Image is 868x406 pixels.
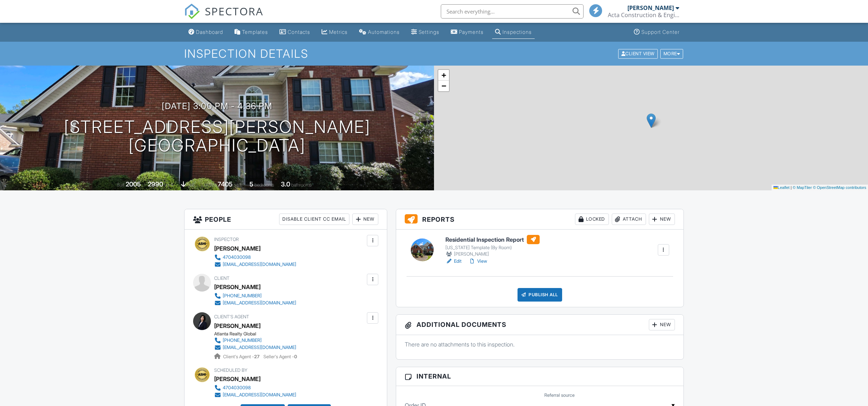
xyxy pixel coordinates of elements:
span: Client's Agent [214,314,249,319]
a: Settings [408,26,442,39]
div: Payments [459,29,484,35]
div: [US_STATE] Template (By Room) [445,245,540,251]
div: Contacts [288,29,310,35]
a: Automations (Basic) [356,26,403,39]
span: Client's Agent - [223,354,261,359]
div: 7405 [218,180,233,188]
div: Settings [419,29,439,35]
span: − [441,81,446,90]
label: Referral source [544,392,575,399]
h3: Reports [396,209,683,230]
strong: 27 [254,354,259,359]
div: 2005 [126,180,141,188]
a: Leaflet [773,185,789,190]
div: [EMAIL_ADDRESS][DOMAIN_NAME] [223,345,296,350]
span: Lot Size [202,182,217,187]
div: [PERSON_NAME] [214,243,261,254]
div: Locked [575,214,609,225]
a: Templates [232,26,271,39]
a: SPECTORA [184,10,263,25]
a: Contacts [277,26,313,39]
a: [EMAIL_ADDRESS][DOMAIN_NAME] [214,391,296,399]
a: Residential Inspection Report [US_STATE] Template (By Room) [PERSON_NAME] [445,235,540,258]
div: New [649,214,675,225]
span: Inspector [214,237,239,242]
span: SPECTORA [205,4,263,19]
h1: [STREET_ADDRESS][PERSON_NAME] [GEOGRAPHIC_DATA] [64,118,370,155]
div: [EMAIL_ADDRESS][DOMAIN_NAME] [223,262,296,267]
span: bedrooms [254,182,274,187]
a: Support Center [631,26,682,39]
div: Metrics [329,29,348,35]
strong: 0 [294,354,297,359]
div: [PERSON_NAME] [214,374,261,384]
span: Client [214,276,229,281]
a: 4704030098 [214,384,296,391]
span: Built [117,182,125,187]
a: Client View [617,51,660,56]
div: More [660,49,683,58]
a: [PHONE_NUMBER] [214,292,296,299]
div: Templates [242,29,268,35]
div: [PERSON_NAME] [214,282,261,292]
a: [PERSON_NAME] [214,320,261,331]
div: 3.0 [281,180,290,188]
div: 4704030098 [223,385,251,391]
div: 5 [249,180,253,188]
div: 4704030098 [223,255,251,260]
div: [PHONE_NUMBER] [223,293,262,299]
span: sq.ft. [234,182,243,187]
div: [PHONE_NUMBER] [223,338,262,343]
div: Atlanta Realty Global [214,331,302,337]
div: [PERSON_NAME] [627,4,674,11]
a: Payments [448,26,486,39]
a: Zoom out [438,81,449,91]
h1: Inspection Details [184,47,684,60]
span: sq. ft. [164,182,174,187]
a: 4704030098 [214,254,296,261]
div: Publish All [518,288,562,302]
a: Dashboard [186,26,226,39]
h6: Residential Inspection Report [445,235,540,244]
a: Metrics [319,26,350,39]
div: Automations [368,29,400,35]
img: The Best Home Inspection Software - Spectora [184,4,200,19]
h3: People [185,209,387,230]
a: Edit [445,258,461,265]
span: slab [187,182,195,187]
a: © OpenStreetMap contributors [813,185,866,190]
span: bathrooms [291,182,312,187]
p: There are no attachments to this inspection. [405,340,675,348]
span: | [791,185,792,190]
h3: [DATE] 3:00 pm - 4:36 pm [162,101,272,111]
span: + [441,71,446,79]
span: Seller's Agent - [263,354,297,359]
span: Scheduled By [214,368,247,373]
div: Disable Client CC Email [279,214,349,225]
a: © MapTiler [793,185,812,190]
div: New [649,319,675,330]
a: [EMAIL_ADDRESS][DOMAIN_NAME] [214,299,296,307]
a: [PHONE_NUMBER] [214,337,296,344]
h3: Additional Documents [396,315,683,335]
div: [PERSON_NAME] [445,251,540,258]
div: Dashboard [196,29,223,35]
div: [EMAIL_ADDRESS][DOMAIN_NAME] [223,392,296,398]
div: 2990 [148,180,163,188]
img: Marker [647,113,656,128]
div: [EMAIL_ADDRESS][DOMAIN_NAME] [223,300,296,306]
div: Acta Construction & Engineering, LLC [608,11,679,19]
a: [EMAIL_ADDRESS][DOMAIN_NAME] [214,261,296,268]
div: Support Center [641,29,680,35]
div: Client View [618,49,658,58]
h3: Internal [396,367,683,386]
a: Zoom in [438,70,449,81]
a: View [469,258,487,265]
div: New [352,214,378,225]
a: [EMAIL_ADDRESS][DOMAIN_NAME] [214,344,296,351]
div: Attach [612,214,646,225]
a: Inspections [492,26,535,39]
input: Search everything... [441,4,584,19]
div: Inspections [503,29,532,35]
